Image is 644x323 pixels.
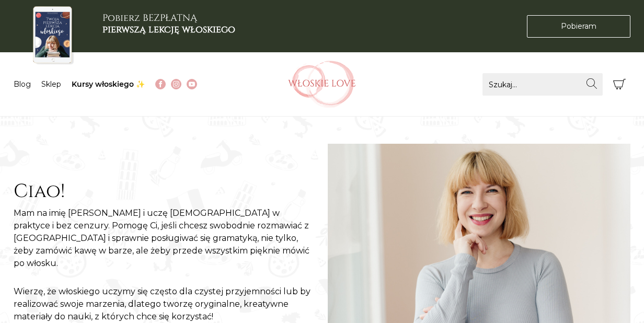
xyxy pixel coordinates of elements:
a: Sklep [41,79,61,89]
p: Mam na imię [PERSON_NAME] i uczę [DEMOGRAPHIC_DATA] w praktyce i bez cenzury. Pomogę Ci, jeśli ch... [14,207,317,270]
a: Kursy włoskiego ✨ [72,79,145,89]
a: Blog [14,79,31,89]
input: Szukaj... [482,73,603,96]
span: Pobieram [561,21,596,32]
h3: Pobierz BEZPŁATNĄ [102,13,235,35]
p: Wierzę, że włoskiego uczymy się często dla czystej przyjemności lub by realizować swoje marzenia,... [14,285,317,323]
b: pierwszą lekcję włoskiego [102,23,235,36]
h2: Ciao! [14,180,317,203]
button: Koszyk [608,73,630,96]
a: Pobieram [527,15,630,38]
img: Włoskielove [288,61,356,108]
